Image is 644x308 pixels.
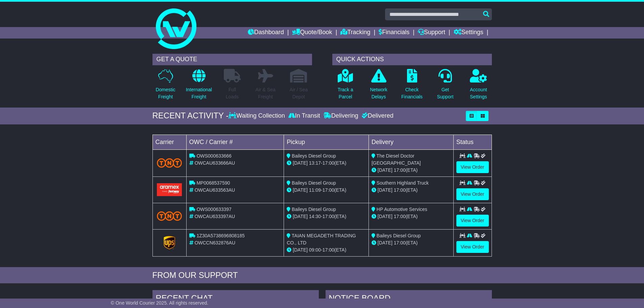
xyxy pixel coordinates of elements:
span: TAIAN MEGADETH TRADING CO., LTD [287,233,356,245]
span: [DATE] [378,214,392,219]
p: Check Financials [401,86,423,100]
td: Status [453,135,492,149]
a: Tracking [340,27,370,39]
p: International Freight [186,86,212,100]
p: Air / Sea Depot [290,86,308,100]
span: 11:09 [309,187,321,193]
span: OWS000633666 [196,153,232,159]
span: HP Automotive Services [377,207,427,212]
img: Aramex.png [157,183,182,196]
a: InternationalFreight [186,69,212,104]
div: RECENT ACTIVITY - [152,111,229,121]
span: Baileys Diesel Group [292,207,336,212]
p: Full Loads [224,86,241,100]
span: 09:00 [309,247,321,253]
a: View Order [456,188,489,200]
a: Settings [454,27,483,39]
a: Dashboard [248,27,284,39]
span: [DATE] [293,187,308,193]
span: OWCAU633397AU [194,214,235,219]
div: QUICK ACTIONS [332,54,492,65]
a: AccountSettings [470,69,487,104]
span: © One World Courier 2025. All rights reserved. [111,300,209,306]
a: View Order [456,215,489,227]
td: OWC / Carrier # [186,135,284,149]
span: Baileys Diesel Group [377,233,421,238]
span: 1Z30A5738696808185 [196,233,244,238]
img: GetCarrierServiceLogo [164,236,175,250]
p: Get Support [437,86,453,100]
span: OWS000633397 [196,207,232,212]
a: Support [418,27,445,39]
span: [DATE] [293,160,308,166]
span: The Diesel Doctor [GEOGRAPHIC_DATA] [372,153,421,166]
div: Delivered [360,112,393,120]
img: TNT_Domestic.png [157,158,182,167]
span: OWCCN632876AU [194,240,235,245]
span: [DATE] [293,214,308,219]
span: OWCAU633563AU [194,187,235,193]
p: Account Settings [470,86,487,100]
span: 17:00 [323,187,334,193]
span: 13:17 [309,160,321,166]
a: DomesticFreight [155,69,175,104]
span: [DATE] [378,187,392,193]
span: Southern Highland Truck [377,180,429,186]
div: FROM OUR SUPPORT [152,270,492,280]
div: - (ETA) [287,213,366,220]
span: 17:00 [323,247,334,253]
td: Carrier [152,135,186,149]
span: OWCAU633666AU [194,160,235,166]
span: Baileys Diesel Group [292,180,336,186]
span: 17:00 [323,160,334,166]
div: - (ETA) [287,246,366,254]
div: (ETA) [372,167,451,174]
span: [DATE] [293,247,308,253]
div: Delivering [322,112,360,120]
a: GetSupport [436,69,454,104]
p: Network Delays [370,86,387,100]
a: View Order [456,241,489,253]
div: (ETA) [372,239,451,246]
img: TNT_Domestic.png [157,211,182,220]
div: (ETA) [372,213,451,220]
div: Waiting Collection [229,112,286,120]
td: Pickup [284,135,369,149]
p: Air & Sea Freight [256,86,276,100]
p: Track a Parcel [338,86,353,100]
a: View Order [456,161,489,173]
a: Financials [379,27,409,39]
span: [DATE] [378,240,392,245]
span: 17:00 [394,214,406,219]
span: 17:00 [323,214,334,219]
span: 17:00 [394,240,406,245]
a: Track aParcel [337,69,354,104]
span: MP0068537590 [196,180,230,186]
a: CheckFinancials [401,69,423,104]
span: 17:00 [394,187,406,193]
td: Delivery [368,135,453,149]
p: Domestic Freight [156,86,175,100]
span: Baileys Diesel Group [292,153,336,159]
div: (ETA) [372,187,451,194]
a: NetworkDelays [369,69,387,104]
span: 17:00 [394,167,406,173]
div: In Transit [287,112,322,120]
div: - (ETA) [287,187,366,194]
a: Quote/Book [292,27,332,39]
span: 14:30 [309,214,321,219]
div: - (ETA) [287,160,366,167]
span: [DATE] [378,167,392,173]
div: GET A QUOTE [152,54,312,65]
